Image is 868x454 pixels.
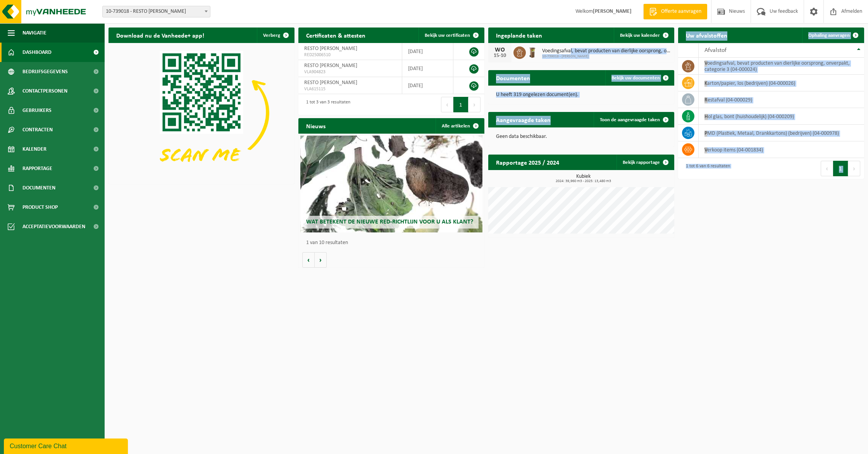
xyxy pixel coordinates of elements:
[306,240,480,246] p: 1 van 10 resultaten
[699,75,864,91] td: karton/papier, los (bedrijven) (04-000026)
[699,91,864,108] td: restafval (04-000029)
[22,120,53,139] span: Contracten
[699,125,864,141] td: PMD (Plastiek, Metaal, Drankkartons) (bedrijven) (04-000978)
[441,97,453,112] button: Previous
[848,161,860,176] button: Next
[418,28,484,43] a: Bekijk uw certificaten
[488,28,550,43] h2: Ingeplande taken
[833,161,848,176] button: 1
[402,60,453,77] td: [DATE]
[263,33,280,38] span: Verberg
[682,160,730,177] div: 1 tot 6 van 6 resultaten
[22,101,52,120] span: Gebruikers
[620,33,660,38] span: Bekijk uw kalender
[492,53,508,58] div: 15-10
[302,252,315,268] button: Vorige
[22,159,52,178] span: Rapportage
[257,28,294,43] button: Verberg
[699,58,864,75] td: voedingsafval, bevat producten van dierlijke oorsprong, onverpakt, categorie 3 (04-000024)
[808,33,850,38] span: Ophaling aanvragen
[453,97,468,112] button: 1
[542,48,670,54] span: Voedingsafval, bevat producten van dierlijke oorsprong, onverpakt, categorie 3
[298,118,333,133] h2: Nieuws
[496,92,666,98] p: U heeft 319 ongelezen document(en).
[315,252,327,268] button: Volgende
[402,77,453,94] td: [DATE]
[488,112,558,127] h2: Aangevraagde taken
[659,8,703,15] span: Offerte aanvragen
[22,62,68,81] span: Bedrijfsgegevens
[496,134,666,139] p: Geen data beschikbaar.
[526,45,539,58] img: WB-0140-HPE-BN-01
[304,52,396,58] span: RED25006510
[402,43,453,60] td: [DATE]
[436,118,484,134] a: Alle artikelen
[22,43,52,62] span: Dashboard
[298,28,373,43] h2: Certificaten & attesten
[103,6,210,17] span: 10-739018 - RESTO BERTRAND - NUKERKE
[542,54,670,59] span: 10-739018 - [PERSON_NAME]
[699,141,864,158] td: verkoop items (04-001834)
[4,437,129,454] iframe: chat widget
[678,28,735,43] h2: Uw afvalstoffen
[304,46,357,52] span: RESTO [PERSON_NAME]
[22,81,67,101] span: Contactpersonen
[492,179,674,183] span: 2024: 39,960 m3 - 2025: 13,480 m3
[304,63,357,69] span: RESTO [PERSON_NAME]
[108,43,294,182] img: Download de VHEPlus App
[699,108,864,125] td: hol glas, bont (huishoudelijk) (04-000209)
[614,28,673,43] a: Bekijk uw kalender
[22,23,46,43] span: Navigatie
[425,33,470,38] span: Bekijk uw certificaten
[821,161,833,176] button: Previous
[22,178,55,198] span: Documenten
[611,76,660,81] span: Bekijk uw documenten
[488,70,538,85] h2: Documenten
[300,136,482,232] a: Wat betekent de nieuwe RED-richtlijn voor u als klant?
[304,86,396,92] span: VLA615115
[492,174,674,183] h3: Kubiek
[304,69,396,75] span: VLA904823
[22,217,85,236] span: Acceptatievoorwaarden
[488,155,567,170] h2: Rapportage 2025 / 2024
[492,47,508,53] div: WO
[22,139,46,159] span: Kalender
[593,9,632,14] strong: [PERSON_NAME]
[704,47,727,53] span: Afvalstof
[468,97,480,112] button: Next
[643,4,707,19] a: Offerte aanvragen
[600,117,660,122] span: Toon de aangevraagde taken
[802,28,863,43] a: Ophaling aanvragen
[306,219,473,225] span: Wat betekent de nieuwe RED-richtlijn voor u als klant?
[605,70,673,86] a: Bekijk uw documenten
[22,198,58,217] span: Product Shop
[304,80,357,86] span: RESTO [PERSON_NAME]
[617,155,673,170] a: Bekijk rapportage
[302,96,350,113] div: 1 tot 3 van 3 resultaten
[102,6,210,17] span: 10-739018 - RESTO BERTRAND - NUKERKE
[594,112,673,127] a: Toon de aangevraagde taken
[108,28,212,43] h2: Download nu de Vanheede+ app!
